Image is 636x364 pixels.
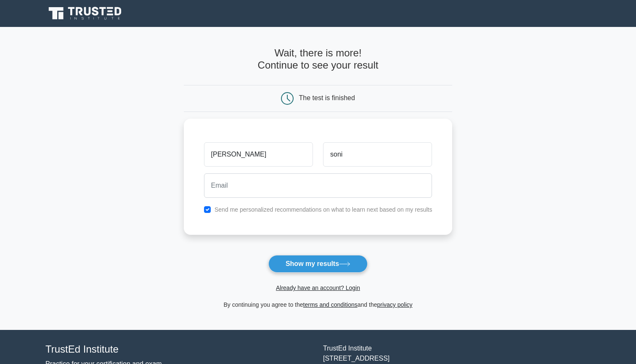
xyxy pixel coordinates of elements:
[45,343,313,356] h4: TrustEd Institute
[299,94,355,101] div: The test is finished
[377,301,413,308] a: privacy policy
[276,284,360,291] a: Already have an account? Login
[215,206,432,213] label: Send me personalized recommendations on what to learn next based on my results
[268,255,368,273] button: Show my results
[204,142,313,167] input: First name
[184,47,453,72] h4: Wait, there is more! Continue to see your result
[303,301,358,308] a: terms and conditions
[323,142,432,167] input: Last name
[204,173,432,198] input: Email
[179,300,458,310] div: By continuing you agree to the and the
